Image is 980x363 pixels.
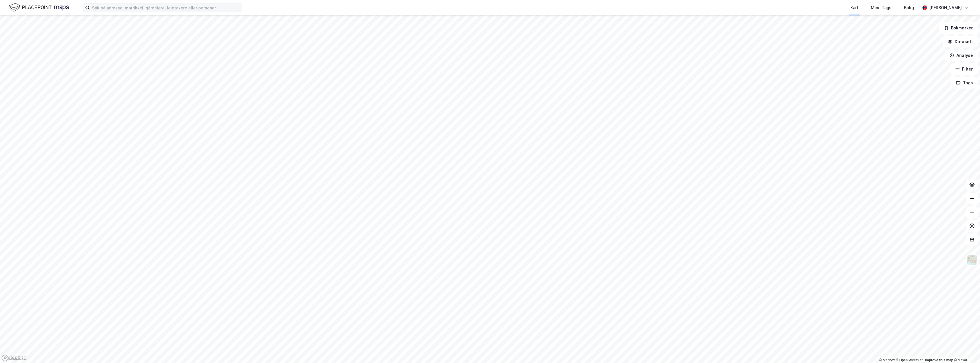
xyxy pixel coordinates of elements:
iframe: Chat Widget [952,336,980,363]
div: Kontrollprogram for chat [952,336,980,363]
div: [PERSON_NAME] [929,4,962,11]
div: Mine Tags [871,4,891,11]
div: Bolig [904,4,914,11]
img: logo.f888ab2527a4732fd821a326f86c7f29.svg [9,3,69,13]
div: Kart [850,4,858,11]
input: Søk på adresse, matrikkel, gårdeiere, leietakere eller personer [90,3,242,12]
